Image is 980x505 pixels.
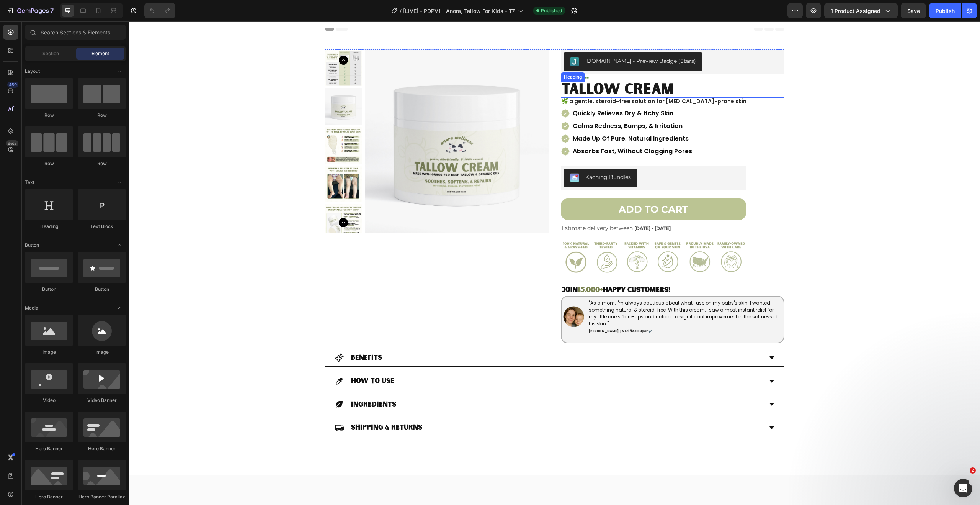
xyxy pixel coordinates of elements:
div: Undo/Redo [144,3,175,18]
button: Add to cart [432,177,617,199]
div: Hero Banner [78,445,126,452]
button: Publish [929,3,961,18]
div: Row [78,112,126,119]
img: gempages_531813277043262357-caf6b81c-6b2b-46af-bccc-684835a39319.png [434,285,455,306]
h2: TALLOW CREAM [432,60,655,76]
span: Estimate delivery between [433,203,504,210]
p: INGREDIENTS [222,379,267,387]
div: Heading [25,223,73,230]
button: 1 product assigned [824,3,898,18]
p: quickly relieves dry & itchy skin [444,87,563,97]
span: Published [541,7,562,14]
div: Kaching Bundles [456,152,502,160]
button: Judge.me - Preview Badge (Stars) [435,31,573,49]
span: [LIVE] - PDPV1 - Anora, Tallow For Kids - T7 [403,7,515,15]
p: BENEFITS [222,332,253,341]
div: Row [25,160,73,167]
span: Toggle open [114,302,126,314]
div: Video Banner [78,397,126,404]
div: Image [78,349,126,356]
div: Row [25,112,73,119]
div: Text Block [78,223,126,230]
p: join happy customers! [433,264,655,273]
div: Row [78,160,126,167]
span: Section [42,50,59,57]
div: Heading [433,52,454,59]
div: Beta [6,140,18,146]
div: Publish [936,7,955,15]
img: Judgeme.png [441,36,450,45]
div: Button [25,286,73,293]
p: HOW TO USE [222,356,265,364]
strong: [PERSON_NAME] | Verified Buyer ✔️ [460,308,523,312]
button: Carousel Back Arrow [210,34,219,43]
span: Element [91,50,109,57]
span: Toggle open [114,65,126,77]
span: Text [25,179,34,186]
img: KachingBundles.png [441,152,450,161]
div: Hero Banner [25,494,73,500]
div: Hero Banner Parallax [78,494,126,500]
div: 450 [7,82,18,88]
span: 1 product assigned [831,7,880,15]
span: Layout [25,68,40,75]
span: [DATE] - [DATE] [505,204,542,210]
span: Toggle open [114,239,126,251]
span: 2 [970,467,976,474]
p: calms redness, bumps, & irritation [444,100,563,109]
span: 15,000+ [449,264,474,273]
button: Save [901,3,926,18]
span: Toggle open [114,176,126,189]
p: "As a mom, I'm always cautious about what I use on my baby's skin. I wanted something natural & s... [460,278,652,306]
p: absorbs fast, without clogging pores [444,125,563,134]
button: Carousel Next Arrow [210,197,219,206]
div: Add to cart [490,182,559,194]
div: Video [25,397,73,404]
span: Save [907,8,920,14]
input: Search Sections & Elements [25,25,126,40]
p: 7 [50,6,54,15]
p: SHIPPING & RETURNS [222,402,293,410]
div: Image [25,349,73,356]
span: Media [25,305,38,312]
p: 🌿 a gentle, steroid-free solution for [MEDICAL_DATA]-prone skin [433,77,655,82]
div: [DOMAIN_NAME] - Preview Badge (Stars) [456,36,567,44]
button: 7 [3,3,57,18]
span: / [400,7,402,15]
h2: anora wellness [432,52,655,60]
button: Kaching Bundles [435,147,508,166]
div: Button [78,286,126,293]
p: made up of pure, natural ingredients [444,113,563,122]
img: gempages_531813277043262357-06a4894b-15c4-48c9-aa40-31ddb98e7ba2.png [432,218,617,252]
iframe: Design area [129,21,980,505]
div: Hero Banner [25,445,73,452]
iframe: Intercom live chat [954,479,972,497]
span: Button [25,242,39,249]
